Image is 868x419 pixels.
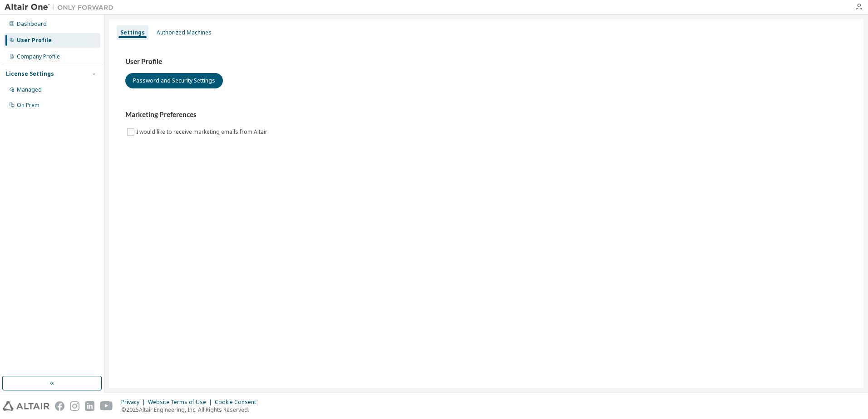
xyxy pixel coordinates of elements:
p: © 2025 Altair Engineering, Inc. All Rights Reserved. [121,406,261,414]
div: User Profile [17,37,52,44]
img: facebook.svg [55,401,64,411]
div: Cookie Consent [215,399,261,406]
img: youtube.svg [100,401,113,411]
div: Privacy [121,399,148,406]
button: Password and Security Settings [125,73,223,88]
div: License Settings [6,70,54,78]
div: Company Profile [17,53,60,60]
img: altair_logo.svg [3,401,49,411]
div: On Prem [17,102,39,109]
div: Settings [120,29,145,36]
div: Dashboard [17,20,47,28]
div: Authorized Machines [157,29,212,36]
h3: Marketing Preferences [125,110,847,119]
img: Altair One [5,3,118,12]
img: linkedin.svg [85,401,94,411]
h3: User Profile [125,57,847,66]
div: Website Terms of Use [148,399,215,406]
div: Managed [17,86,42,93]
label: I would like to receive marketing emails from Altair [136,127,269,137]
img: instagram.svg [70,401,79,411]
